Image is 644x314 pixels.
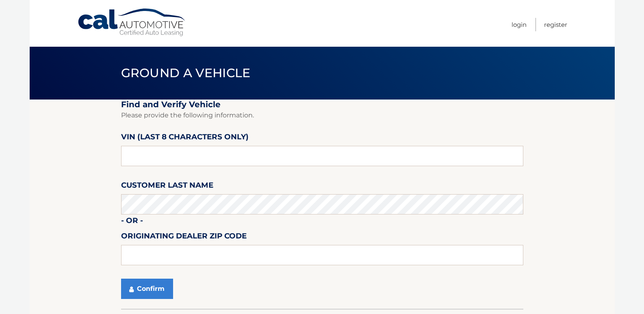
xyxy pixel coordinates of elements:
[77,8,187,37] a: Cal Automotive
[121,279,173,299] button: Confirm
[121,100,523,110] h2: Find and Verify Vehicle
[121,179,213,194] label: Customer Last Name
[512,18,527,31] a: Login
[121,110,523,121] p: Please provide the following information.
[121,214,143,230] label: - or -
[121,230,247,245] label: Originating Dealer Zip Code
[121,131,249,146] label: VIN (last 8 characters only)
[544,18,567,31] a: Register
[121,65,251,80] span: Ground a Vehicle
